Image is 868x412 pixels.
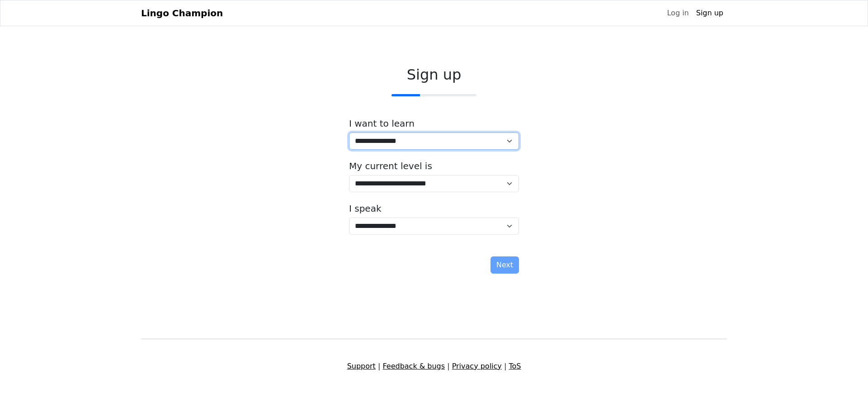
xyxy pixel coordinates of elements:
[349,203,382,214] label: I speak
[452,362,502,370] a: Privacy policy
[136,361,732,372] div: | | |
[349,66,519,83] h2: Sign up
[382,362,445,370] a: Feedback & bugs
[693,4,727,22] a: Sign up
[349,118,415,129] label: I want to learn
[509,362,521,370] a: ToS
[349,161,432,171] label: My current level is
[141,4,223,22] a: Lingo Champion
[663,4,692,22] a: Log in
[347,362,376,370] a: Support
